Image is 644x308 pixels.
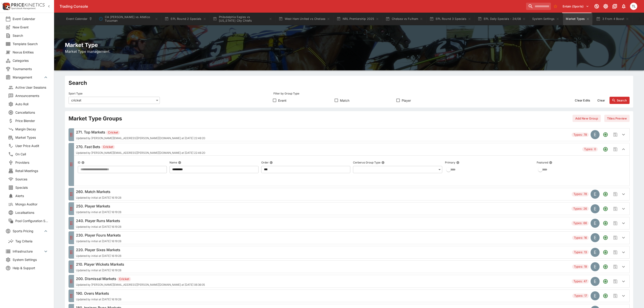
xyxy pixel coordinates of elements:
span: Management [13,75,43,80]
span: Cricket [117,277,131,281]
p: Featured [537,161,548,164]
span: Sports Pricing [13,229,43,233]
button: Order [270,161,273,164]
span: Save changes to the Market Type group [611,190,619,198]
button: Search [610,97,630,104]
button: Add New Group [573,115,601,122]
span: Types: 47 [572,279,589,284]
img: PriceKinetics [11,3,45,7]
div: EVENT [591,233,600,242]
p: ID [78,161,80,164]
button: EPL Round 3 Specials [427,13,474,25]
button: Add a new Market type to the group [601,248,610,256]
h6: 230. Player Fours Markets [76,232,121,238]
span: Event [278,98,286,103]
span: Announcements [15,93,48,98]
span: Retail Meetings [15,168,48,173]
button: Clear [595,97,608,104]
div: Trent Lewis [630,3,637,10]
span: Types: 17 [572,294,589,298]
button: Add a new Market type to the group [601,219,610,227]
span: Save changes to the Market Type group [611,145,619,153]
button: No Bookmarks [552,3,559,10]
span: Infrastructure [13,249,43,254]
button: Cerberus Group Type [381,161,385,164]
img: Sportsbook Management [11,7,36,9]
p: Cerberus Group Type [353,161,380,164]
span: Categories [13,58,48,63]
span: Types: 0 [582,147,598,152]
span: Price Blender [15,118,48,123]
span: Save changes to the Market Type group [611,205,619,213]
button: EPL Daily Specials - 24/08 [475,13,529,25]
button: Add a new Market type to the group [601,131,610,139]
span: Template Search [13,41,48,46]
span: Save changes to the Market Type group [611,277,619,285]
span: Types: 19 [572,264,589,269]
h6: 271. Top Markets [76,129,205,135]
span: Updated by [PERSON_NAME][EMAIL_ADDRESS][PERSON_NAME][DOMAIN_NAME] at [DATE] 08:36:05 [76,283,205,286]
input: search [526,3,551,10]
h6: 210. Player Wickets Markets [76,262,124,267]
button: Clear Edits [572,97,593,104]
span: On Call [15,152,48,156]
button: CA Sarmiento vs Atletico Tucuman [96,13,161,25]
span: Margin Decay [15,127,48,131]
span: User Price Audit [15,143,48,148]
span: Pool Configuration Sets [15,218,48,223]
h2: Market Type [65,41,633,48]
h6: 220. Player Sixes Markets [76,247,121,253]
span: Providers [15,160,48,165]
span: Save changes to the Market Type group [611,248,619,256]
h6: 200. Dismissal Markets [76,276,205,281]
button: Toggle light/dark mode [602,2,610,10]
span: Match [340,98,349,103]
span: Tournaments [13,67,48,71]
span: Types: 66 [571,221,589,225]
span: Cancellations [15,110,48,115]
button: Notifications [620,2,628,10]
button: Add a new Market type to the group [601,263,610,271]
p: Order [261,161,269,164]
h6: 250. Player Markets [76,203,121,209]
button: Market Types [563,13,592,25]
span: Save changes to the Market Type group [611,219,619,227]
p: Name [170,161,177,164]
span: Alerts [15,193,48,198]
button: Titles Preview [604,115,630,122]
span: Types: 26 [571,207,589,211]
span: Types: 16 [572,236,589,240]
img: PriceKinetics Logo [1,2,10,11]
span: Types: 78 [572,192,589,196]
span: Search [13,33,48,38]
button: Select Tenant [560,3,592,10]
span: Updated by initial at [DATE] 16:19:28 [76,254,121,257]
span: Updated by [PERSON_NAME][EMAIL_ADDRESS][PERSON_NAME][DOMAIN_NAME] at [DATE] 22:46:20 [76,151,205,154]
span: New Event [13,25,48,30]
span: Updated by initial at [DATE] 16:19:28 [76,269,124,272]
button: Name [178,161,181,164]
div: EVENT [591,291,600,300]
h6: 260. Match Markets [76,189,121,194]
div: cricket [69,97,160,104]
span: System Settings [13,257,48,262]
button: 3 From 4 Boost [593,13,632,25]
div: EVENT [591,262,600,271]
span: Save changes to the Market Type group [611,131,619,139]
h6: 240. Player Runs Markets [76,218,121,223]
div: EVENT [591,277,600,286]
span: Updated by [PERSON_NAME][EMAIL_ADDRESS][PERSON_NAME][DOMAIN_NAME] at [DATE] 22:46:20 [76,137,205,140]
button: Featured [549,161,552,164]
span: Auto Roll [15,102,48,106]
h2: Market Type Groups [69,115,122,122]
button: West Ham United vs Chelsea [276,13,333,25]
button: Trent Lewis [629,1,639,11]
button: NRL Premiership 2025 [334,13,382,25]
span: Active User Sessions [15,85,48,90]
button: Primary [456,161,459,164]
button: EPL Round 2 Specials [162,13,209,25]
button: Philadelphia Eagles vs [US_STATE] City Chiefs [210,13,275,25]
div: Trading Console [60,4,524,9]
h6: 270. Fast Bets [76,144,205,149]
div: EVENT [591,190,600,199]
